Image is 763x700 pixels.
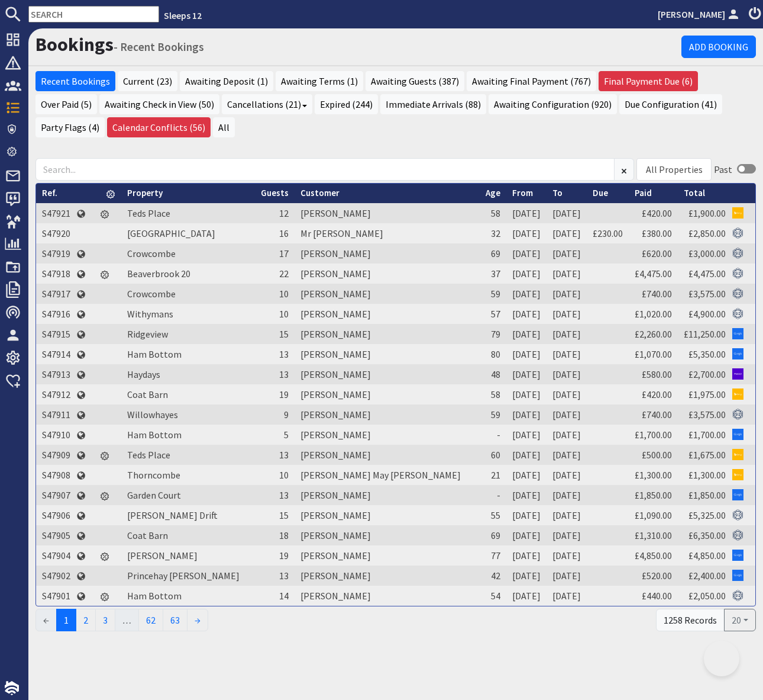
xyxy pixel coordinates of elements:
[619,94,722,114] a: Due Configuration (41)
[127,328,168,340] a: Ridgeview
[635,509,672,521] a: £1,090.00
[366,71,464,91] a: Awaiting Guests (387)
[127,469,180,481] a: Thorncombe
[635,429,672,441] a: £1,700.00
[480,525,506,545] td: 69
[506,364,547,384] td: [DATE]
[704,641,739,676] iframe: Toggle Customer Support
[295,505,480,525] td: [PERSON_NAME]
[127,509,218,521] a: [PERSON_NAME] Drift
[732,570,743,581] img: Referer: Google
[506,586,547,606] td: [DATE]
[506,566,547,586] td: [DATE]
[486,187,500,198] a: Age
[36,243,76,264] td: S47919
[127,268,190,280] a: Beaverbrook 20
[138,609,163,631] a: 62
[635,268,672,280] a: £4,475.00
[284,429,289,441] span: 5
[36,485,76,505] td: S47907
[480,384,506,404] td: 58
[295,404,480,425] td: [PERSON_NAME]
[512,187,533,198] a: From
[599,71,698,91] a: Final Payment Due (6)
[118,71,177,91] a: Current (23)
[547,264,587,284] td: [DATE]
[36,404,76,425] td: S47911
[279,207,289,219] span: 12
[480,284,506,304] td: 59
[284,409,289,420] span: 9
[295,284,480,304] td: [PERSON_NAME]
[164,9,202,21] a: Sleeps 12
[279,348,289,360] span: 13
[300,187,340,198] a: Customer
[127,449,170,461] a: Teds Place
[688,368,726,380] a: £2,700.00
[506,465,547,485] td: [DATE]
[42,187,57,198] a: Ref.
[547,445,587,465] td: [DATE]
[127,529,168,541] a: Coat Barn
[222,94,312,114] a: Cancellations (21)
[127,550,198,561] a: [PERSON_NAME]
[36,566,76,586] td: S47902
[635,469,672,481] a: £1,300.00
[658,7,742,21] a: [PERSON_NAME]
[279,227,289,239] span: 16
[295,304,480,324] td: [PERSON_NAME]
[279,388,289,400] span: 19
[127,388,168,400] a: Coat Barn
[688,469,726,481] a: £1,300.00
[279,368,289,380] span: 13
[642,227,672,239] a: £380.00
[295,243,480,264] td: [PERSON_NAME]
[635,328,672,340] a: £2,260.00
[688,348,726,360] a: £5,350.00
[35,71,115,91] a: Recent Bookings
[480,304,506,324] td: 57
[279,469,289,481] span: 10
[688,308,726,320] a: £4,900.00
[547,284,587,304] td: [DATE]
[688,207,726,219] a: £1,900.00
[547,223,587,243] td: [DATE]
[547,425,587,445] td: [DATE]
[36,284,76,304] td: S47917
[315,94,378,114] a: Expired (244)
[547,566,587,586] td: [DATE]
[295,364,480,384] td: [PERSON_NAME]
[642,288,672,300] a: £740.00
[636,158,712,181] div: Combobox
[506,445,547,465] td: [DATE]
[635,529,672,541] a: £1,310.00
[732,529,743,541] img: Referer: Sleeps 12
[127,570,240,582] a: Princehay [PERSON_NAME]
[480,203,506,223] td: 58
[36,223,76,243] td: S47920
[635,348,672,360] a: £1,070.00
[35,158,615,181] input: Search...
[36,304,76,324] td: S47916
[295,344,480,364] td: [PERSON_NAME]
[732,409,743,420] img: Referer: Sleeps 12
[213,117,235,137] a: All
[295,525,480,545] td: [PERSON_NAME]
[480,404,506,425] td: 59
[295,545,480,566] td: [PERSON_NAME]
[36,545,76,566] td: S47904
[36,445,76,465] td: S47909
[547,545,587,566] td: [DATE]
[506,404,547,425] td: [DATE]
[35,33,114,56] a: Bookings
[36,384,76,404] td: S47912
[506,545,547,566] td: [DATE]
[295,264,480,284] td: [PERSON_NAME]
[261,187,289,198] a: Guests
[688,449,726,461] a: £1,675.00
[99,94,219,114] a: Awaiting Check in View (50)
[36,344,76,364] td: S47914
[480,264,506,284] td: 37
[684,328,726,340] a: £11,250.00
[480,505,506,525] td: 55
